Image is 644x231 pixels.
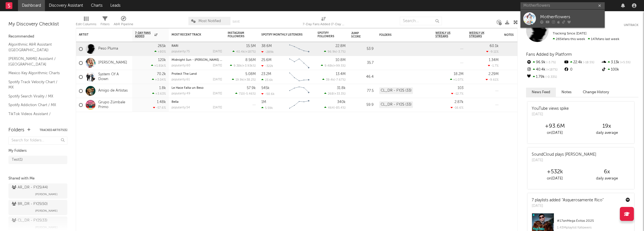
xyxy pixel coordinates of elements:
[335,106,345,109] span: -85.4 %
[239,92,244,95] span: 710
[76,14,96,30] div: Edit Columns
[337,100,346,104] div: 340k
[545,76,557,79] span: -0.33 %
[213,78,222,81] div: [DATE]
[489,58,499,62] div: 1.34M
[8,93,62,99] a: Spotify Search Virality / MX
[553,38,585,41] span: 265k fans this week
[98,60,127,65] a: [PERSON_NAME]
[8,137,67,145] input: Search for folders...
[172,101,222,104] div: Bella
[469,31,490,38] span: Weekly UK Streams
[504,33,560,37] div: Notes
[172,64,190,67] div: popularity: 60
[8,70,62,76] a: Mexico Key Algorithmic Charts
[526,59,563,66] div: 96.9k
[236,78,243,81] span: 19.9k
[261,78,273,82] div: 23.6k
[8,111,62,122] a: TikTok Videos Assistant / [GEOGRAPHIC_DATA]
[40,129,67,132] button: Tracked Artists(5)
[8,102,62,108] a: Spotify Addiction Chart / MX
[79,33,121,36] div: Artist
[8,175,67,182] div: Shared with Me
[334,64,345,67] span: +99.5 %
[8,156,67,164] a: Test(1)
[532,106,569,112] div: YouTube views spike
[172,92,190,95] div: popularity: 49
[488,72,499,76] div: 2.29M
[540,13,602,20] div: Motherflowers
[335,58,346,62] div: 10.8M
[8,33,67,40] div: Recommended
[172,45,178,48] a: RARI
[243,64,255,67] span: +3.93k %
[488,64,499,67] div: -1.7 %
[8,127,24,134] div: Folders
[236,50,245,53] span: 40.4k
[172,50,190,53] div: popularity: 75
[12,157,23,163] div: Test ( 1 )
[532,203,604,209] div: [DATE]
[151,64,166,67] div: +1.81k %
[158,44,166,48] div: 265k
[520,2,605,9] input: Search for artists
[556,88,577,97] button: Notes
[526,66,563,73] div: 40.4k
[303,14,345,30] div: 7-Day Fans Added (7-Day Fans Added)
[8,200,67,215] a: BR_DR - FY25(50)[PERSON_NAME]
[324,92,346,95] div: ( )
[114,14,133,30] div: A&R Pipeline
[351,88,374,94] div: 77.5
[261,72,271,76] div: 23.2M
[35,207,58,214] span: [PERSON_NAME]
[135,31,153,38] span: 7-Day Fans Added
[245,92,255,95] span: -5.46 %
[529,130,581,136] div: on [DATE]
[351,32,365,38] div: Jump Score
[450,78,463,81] div: +1.07 %
[529,169,581,175] div: +532k
[529,175,581,182] div: on [DATE]
[230,64,256,67] div: ( )
[532,152,596,158] div: SoundCloud plays [PERSON_NAME]
[98,46,118,51] a: Peso Pluma
[545,61,556,64] span: -3.7 %
[557,224,630,231] div: 1.43M playlist followers
[261,100,266,104] div: 1M
[157,100,166,104] div: 1.48k
[8,21,67,28] div: My Discovery Checklist
[158,58,166,62] div: 120k
[261,58,271,62] div: 25.6M
[172,59,229,62] a: Midnight Sun - [PERSON_NAME] Remix
[581,123,633,130] div: 19 x
[577,88,615,97] button: Change History
[287,56,312,70] svg: Chart title
[486,50,499,53] div: -9.11 %
[228,31,247,38] div: Instagram Followers
[261,33,303,36] div: Spotify Monthly Listeners
[8,148,67,154] div: My Folders
[8,41,62,53] a: Algorithmic A&R Assistant ([GEOGRAPHIC_DATA])
[526,52,572,57] span: Fans Added by Platform
[526,88,556,97] button: News Feed
[532,112,569,117] div: [DATE]
[379,33,421,37] div: Folders
[235,92,256,95] div: ( )
[245,50,255,53] span: +187 %
[114,21,133,28] div: A&R Pipeline
[562,198,604,202] a: "Asquerosamente Rico"
[245,58,256,62] div: 8.56M
[35,191,58,198] span: [PERSON_NAME]
[563,66,601,73] div: 0
[337,50,345,53] span: -3.7 %
[98,100,129,110] a: Grupo Zúmbale Primo
[152,78,166,81] div: +3.04 %
[213,50,222,53] div: [DATE]
[101,14,109,30] div: Filters
[321,64,346,67] div: ( )
[337,86,346,90] div: 31.8k
[557,218,630,224] div: # 17 on Mega Éxitos 2025
[213,106,222,109] div: [DATE]
[247,86,256,90] div: 57.9k
[601,59,638,66] div: 3.13k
